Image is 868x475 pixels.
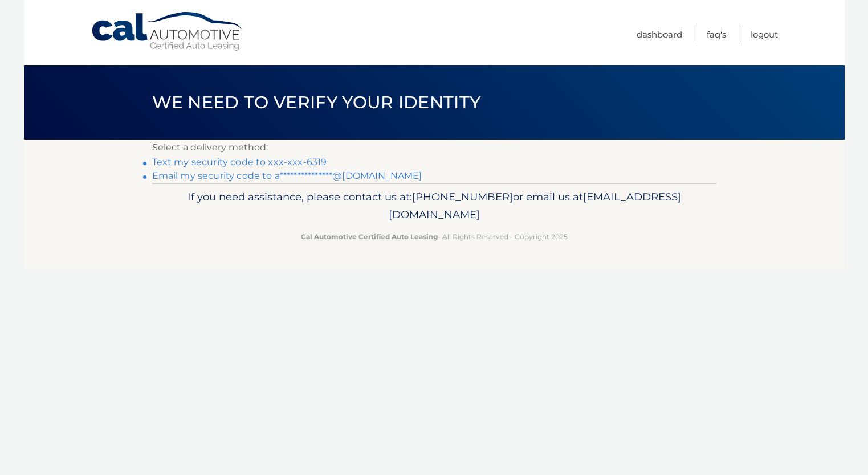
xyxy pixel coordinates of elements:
[160,231,709,243] p: - All Rights Reserved - Copyright 2025
[707,25,726,44] a: FAQ's
[412,190,513,203] span: [PHONE_NUMBER]
[751,25,778,44] a: Logout
[301,232,438,241] strong: Cal Automotive Certified Auto Leasing
[160,188,709,224] p: If you need assistance, please contact us at: or email us at
[152,157,327,167] a: Text my security code to xxx-xxx-6319
[637,25,682,44] a: Dashboard
[91,11,244,52] a: Cal Automotive
[152,92,481,113] span: We need to verify your identity
[152,140,716,155] p: Select a delivery method:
